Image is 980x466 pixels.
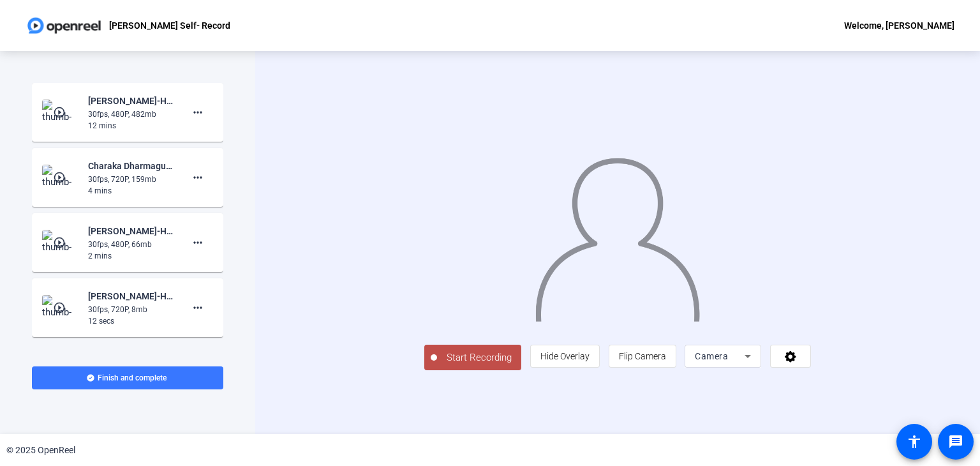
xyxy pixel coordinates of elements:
[53,106,68,119] mat-icon: play_circle_outline
[619,351,666,361] span: Flip Camera
[53,236,68,249] mat-icon: play_circle_outline
[695,351,728,361] span: Camera
[88,109,174,120] div: 30fps, 480P, 482mb
[88,250,174,262] div: 2 mins
[530,345,600,368] button: Hide Overlay
[948,434,963,449] mat-icon: message
[42,100,80,125] img: thumb-nail
[190,235,205,250] mat-icon: more_horiz
[88,185,174,197] div: 4 mins
[540,351,590,361] span: Hide Overlay
[6,444,75,457] div: © 2025 OpenReel
[534,147,701,322] img: overlay
[844,18,954,33] div: Welcome, [PERSON_NAME]
[42,230,80,255] img: thumb-nail
[190,105,205,120] mat-icon: more_horiz
[190,170,205,185] mat-icon: more_horiz
[424,345,521,370] button: Start Recording
[609,345,676,368] button: Flip Camera
[88,289,174,304] div: [PERSON_NAME]-Host Week 2025-[PERSON_NAME] Self- Record-1756996492157-webcam
[88,174,174,185] div: 30fps, 720P, 159mb
[88,93,174,109] div: [PERSON_NAME]-Host Week 2025-[PERSON_NAME] Self- Record-1757002139954-webcam
[88,158,174,174] div: Charaka Dharmagunaratne-Host Week 2025-[PERSON_NAME] Self- Record-1756996853820-webcam
[53,171,68,184] mat-icon: play_circle_outline
[98,373,167,383] span: Finish and complete
[190,300,205,315] mat-icon: more_horiz
[88,223,174,239] div: [PERSON_NAME]-Host Week 2025-[PERSON_NAME] Self- Record-1756996634793-webcam
[32,366,223,389] button: Finish and complete
[53,301,68,314] mat-icon: play_circle_outline
[907,434,922,449] mat-icon: accessibility
[26,13,103,38] img: OpenReel logo
[88,120,174,132] div: 12 mins
[88,304,174,315] div: 30fps, 720P, 8mb
[88,315,174,327] div: 12 secs
[88,239,174,250] div: 30fps, 480P, 66mb
[42,295,80,320] img: thumb-nail
[109,18,230,33] p: [PERSON_NAME] Self- Record
[42,165,80,190] img: thumb-nail
[437,350,521,365] span: Start Recording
